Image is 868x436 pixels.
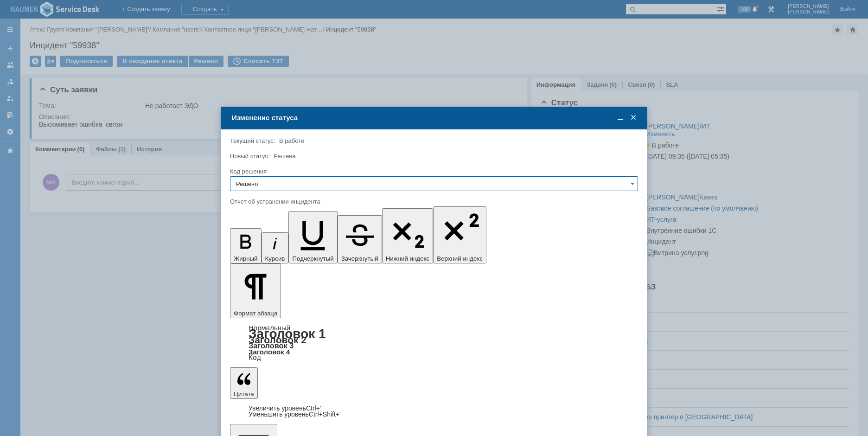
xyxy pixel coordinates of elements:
button: Нижний индекс [382,208,434,263]
button: Курсив [262,232,289,263]
a: Код [249,353,261,362]
span: Свернуть (Ctrl + M) [616,114,625,122]
div: Код решения [230,168,636,174]
span: В работе [279,137,304,144]
button: Подчеркнутый [288,211,337,263]
span: Курсив [265,255,285,262]
a: Нормальный [249,324,290,332]
a: Increase [249,404,321,412]
span: Формат абзаца [234,310,277,317]
span: Закрыть [629,114,638,122]
label: Новый статус: [230,153,270,160]
span: Подчеркнутый [292,255,333,262]
button: Цитата [230,367,258,399]
span: Цитата [234,391,254,398]
button: Формат абзаца [230,263,281,318]
span: Ctrl+' [306,404,321,412]
a: Заголовок 1 [249,327,326,341]
div: Отчет об устранении инцидента [230,199,636,205]
a: Заголовок 2 [249,334,306,345]
a: Decrease [249,410,341,418]
button: Зачеркнутый [338,215,382,263]
a: Заголовок 4 [249,348,290,356]
div: Изменение статуса [232,114,638,122]
span: Решена [274,153,295,160]
span: Ctrl+Shift+' [309,410,341,418]
div: Цитата [230,405,638,417]
div: Формат абзаца [230,325,638,361]
span: Зачеркнутый [341,255,378,262]
button: Верхний индекс [433,206,486,263]
button: Жирный [230,228,262,263]
span: Нижний индекс [386,255,430,262]
span: Верхний индекс [437,255,483,262]
a: Заголовок 3 [249,341,294,350]
span: Жирный [234,255,258,262]
label: Текущий статус: [230,137,275,144]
